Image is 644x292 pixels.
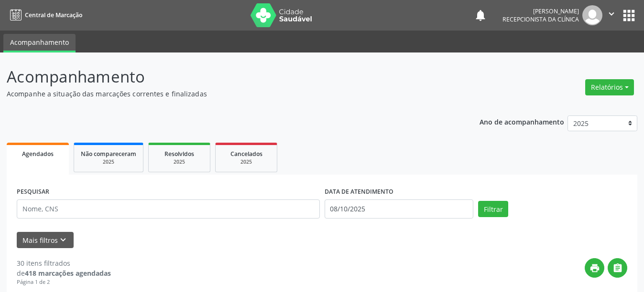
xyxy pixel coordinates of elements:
[230,150,262,158] span: Cancelados
[325,199,474,219] input: Selecione um intervalo
[502,7,579,15] div: [PERSON_NAME]
[81,158,136,166] div: 2025
[25,269,111,278] strong: 418 marcações agendadas
[155,158,203,166] div: 2025
[17,278,111,286] div: Página 1 de 2
[58,235,68,245] i: keyboard_arrow_down
[17,199,320,219] input: Nome, CNS
[325,185,393,199] label: DATA DE ATENDIMENTO
[164,150,194,158] span: Resolvidos
[502,15,579,23] span: Recepcionista da clínica
[222,158,270,166] div: 2025
[17,268,111,278] div: de
[7,65,448,89] p: Acompanhamento
[585,258,604,278] button: print
[582,5,602,25] img: img
[612,263,623,273] i: 
[25,11,82,19] span: Central de Marcação
[480,115,564,127] p: Ano de acompanhamento
[81,150,136,158] span: Não compareceram
[17,258,111,268] div: 30 itens filtrados
[585,79,634,95] button: Relatórios
[22,150,54,158] span: Agendados
[7,89,448,99] p: Acompanhe a situação das marcações correntes e finalizadas
[474,9,487,22] button: notifications
[7,7,82,23] a: Central de Marcação
[478,201,508,217] button: Filtrar
[589,263,600,273] i: print
[621,7,637,24] button: apps
[3,34,76,52] a: Acompanhamento
[17,185,49,199] label: PESQUISAR
[602,5,621,25] button: 
[606,9,617,19] i: 
[17,232,74,249] button: Mais filtroskeyboard_arrow_down
[608,258,627,278] button: 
